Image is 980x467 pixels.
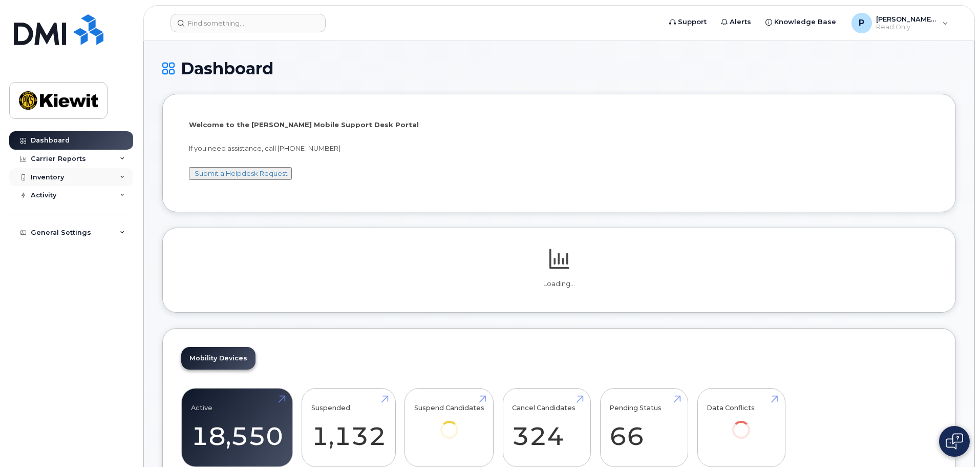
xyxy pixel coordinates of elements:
p: Welcome to the [PERSON_NAME] Mobile Support Desk Portal [189,120,929,130]
a: Suspend Candidates [414,394,484,453]
a: Submit a Helpdesk Request [195,169,288,177]
a: Suspended 1,132 [311,394,386,461]
a: Active 18,550 [191,394,283,461]
img: Open chat [946,433,963,450]
a: Mobility Devices [181,347,255,370]
a: Pending Status 66 [609,394,678,461]
p: If you need assistance, call [PHONE_NUMBER] [189,144,929,153]
a: Cancel Candidates 324 [512,394,581,461]
a: Data Conflicts [707,394,776,453]
h1: Dashboard [162,59,956,77]
p: Loading... [181,279,937,289]
button: Submit a Helpdesk Request [189,167,292,180]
